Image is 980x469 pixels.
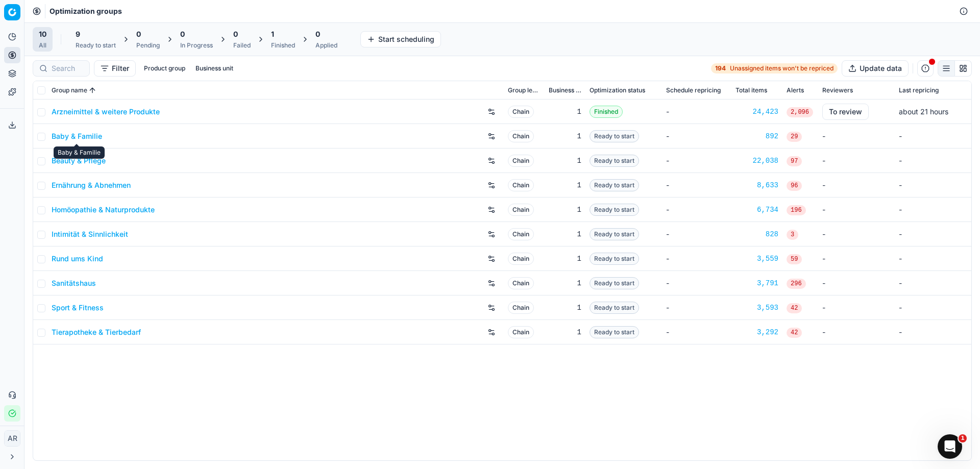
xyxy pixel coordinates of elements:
td: - [662,246,731,271]
button: To review [822,104,869,120]
a: 194Unassigned items won't be repriced [711,63,838,73]
span: Optimization groups [50,6,122,16]
td: - [818,222,895,246]
div: 3,593 [736,303,778,313]
span: 0 [136,29,141,39]
a: 3,791 [736,278,778,288]
iframe: Intercom live chat [938,434,962,459]
span: Total items [736,86,767,94]
a: Sport & Fitness [52,303,104,313]
td: - [818,198,895,222]
input: Search [52,63,83,73]
span: Ready to start [590,228,639,240]
a: Homöopathie & Naturprodukte [52,205,155,215]
td: - [662,198,731,222]
span: 29 [787,132,802,142]
div: 1 [549,205,581,215]
div: 1 [549,107,581,117]
span: 1 [271,29,274,39]
td: - [895,173,971,198]
span: Ready to start [590,204,639,216]
span: Ready to start [590,155,639,167]
td: - [895,198,971,222]
span: Ready to start [590,326,639,338]
td: - [662,173,731,198]
div: 1 [549,180,581,190]
td: - [662,124,731,149]
span: 10 [39,29,46,39]
div: In Progress [180,41,213,50]
td: - [895,222,971,246]
span: Chain [508,179,534,191]
div: 1 [549,303,581,313]
button: Sorted by Group name ascending [87,85,97,95]
div: 1 [549,278,581,288]
a: Intimität & Sinnlichkeit [52,229,128,239]
td: - [662,149,731,173]
div: All [39,41,46,50]
td: - [895,149,971,173]
a: 892 [736,131,778,141]
span: 3 [787,230,798,240]
span: Group level [508,86,541,94]
span: 0 [233,29,238,39]
td: - [818,124,895,149]
strong: 194 [715,64,726,72]
a: Baby & Familie [52,131,102,141]
a: 6,734 [736,205,778,215]
span: Chain [508,155,534,167]
a: 3,292 [736,327,778,337]
span: 59 [787,254,802,264]
span: Alerts [787,86,804,94]
a: Tierapotheke & Tierbedarf [52,327,141,337]
span: 97 [787,156,802,166]
div: Failed [233,41,251,50]
a: Beauty & Pflege [52,156,106,166]
span: 0 [180,29,185,39]
td: - [662,271,731,295]
td: - [818,271,895,295]
a: 24,423 [736,107,778,117]
span: Ready to start [590,130,639,142]
div: 22,038 [736,156,778,166]
button: Filter [94,60,136,77]
div: Pending [136,41,160,50]
span: AR [5,431,20,446]
a: 3,559 [736,254,778,264]
td: - [662,295,731,320]
span: Optimization status [590,86,645,94]
span: Chain [508,228,534,240]
span: about 21 hours [899,107,948,116]
button: Product group [140,62,189,75]
span: 9 [76,29,80,39]
a: Arzneimittel & weitere Produkte [52,107,160,117]
span: Chain [508,302,534,314]
td: - [662,100,731,124]
div: 1 [549,156,581,166]
span: 0 [315,29,320,39]
span: 196 [787,205,806,215]
div: 1 [549,131,581,141]
a: 828 [736,229,778,239]
td: - [895,124,971,149]
td: - [662,320,731,344]
td: - [818,246,895,271]
span: Chain [508,130,534,142]
span: Schedule repricing [666,86,721,94]
td: - [818,295,895,320]
td: - [662,222,731,246]
span: Ready to start [590,302,639,314]
span: Chain [508,106,534,118]
span: Ready to start [590,277,639,289]
span: 296 [787,279,806,289]
div: Baby & Familie [54,146,105,159]
a: Ernährung & Abnehmen [52,180,131,190]
span: 2,096 [787,107,813,117]
div: 1 [549,327,581,337]
div: Finished [271,41,295,50]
